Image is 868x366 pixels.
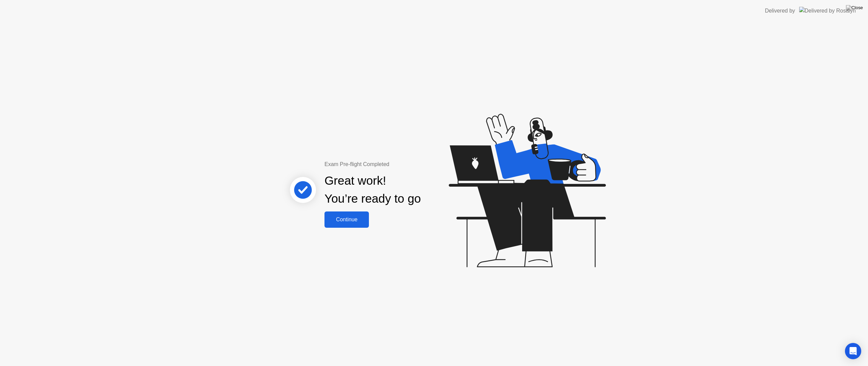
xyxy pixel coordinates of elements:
[324,172,421,208] div: Great work! You’re ready to go
[799,7,856,15] img: Delivered by Rosalyn
[324,160,465,168] div: Exam Pre-flight Completed
[845,343,861,359] div: Open Intercom Messenger
[324,211,369,228] button: Continue
[846,5,863,11] img: Close
[765,7,795,15] div: Delivered by
[327,217,367,223] div: Continue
